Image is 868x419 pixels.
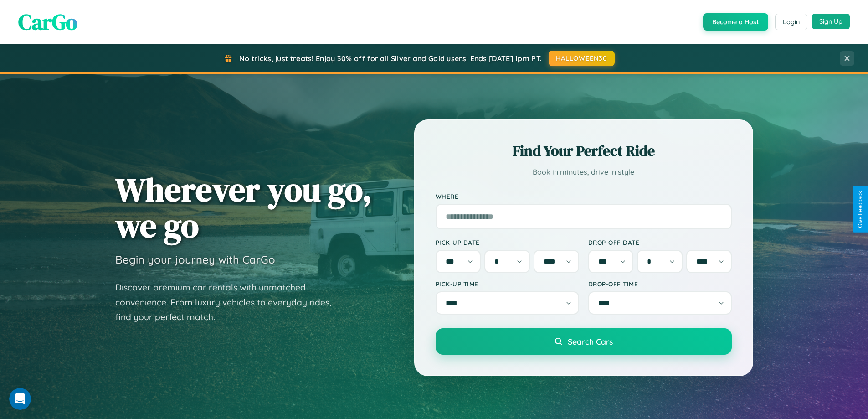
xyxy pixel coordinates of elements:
label: Pick-up Date [436,238,579,246]
label: Pick-up Time [436,280,579,288]
div: Give Feedback [857,191,863,228]
h2: Find Your Perfect Ride [436,141,732,161]
button: Search Cars [436,328,732,355]
p: Book in minutes, drive in style [436,166,732,179]
h3: Begin your journey with CarGo [115,253,275,266]
label: Drop-off Time [588,280,732,288]
h1: Wherever you go, we go [115,171,372,243]
button: Login [775,14,807,30]
button: HALLOWEEN30 [549,51,615,66]
label: Where [436,192,732,200]
span: No tricks, just treats! Enjoy 30% off for all Silver and Gold users! Ends [DATE] 1pm PT. [239,54,542,63]
button: Sign Up [812,14,850,29]
iframe: Intercom live chat [9,388,31,410]
button: Become a Host [703,13,768,31]
p: Discover premium car rentals with unmatched convenience. From luxury vehicles to everyday rides, ... [115,280,343,325]
span: CarGo [18,7,77,37]
span: Search Cars [568,336,613,347]
label: Drop-off Date [588,238,732,246]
